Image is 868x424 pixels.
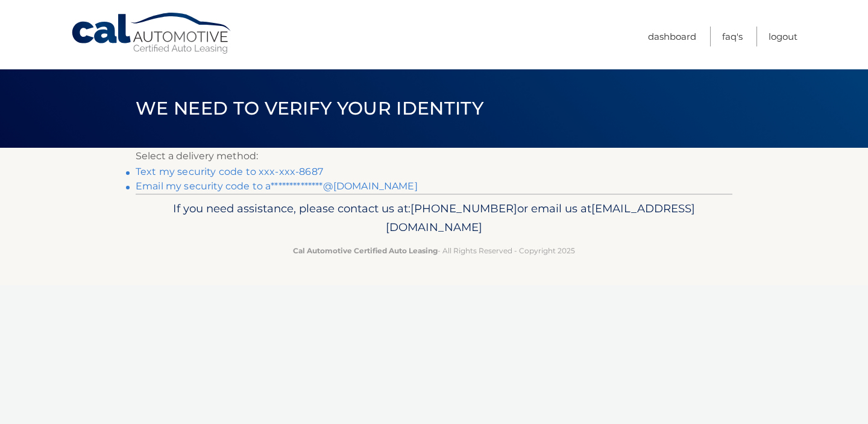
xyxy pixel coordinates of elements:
[136,166,323,177] a: Text my security code to xxx-xxx-8687
[722,27,743,46] a: FAQ's
[769,27,797,46] a: Logout
[293,246,438,255] strong: Cal Automotive Certified Auto Leasing
[648,27,696,46] a: Dashboard
[136,97,483,119] span: We need to verify your identity
[136,148,732,165] p: Select a delivery method:
[143,244,725,257] p: - All Rights Reserved - Copyright 2025
[143,199,725,238] p: If you need assistance, please contact us at: or email us at
[71,12,233,55] a: Cal Automotive
[410,201,517,215] span: [PHONE_NUMBER]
